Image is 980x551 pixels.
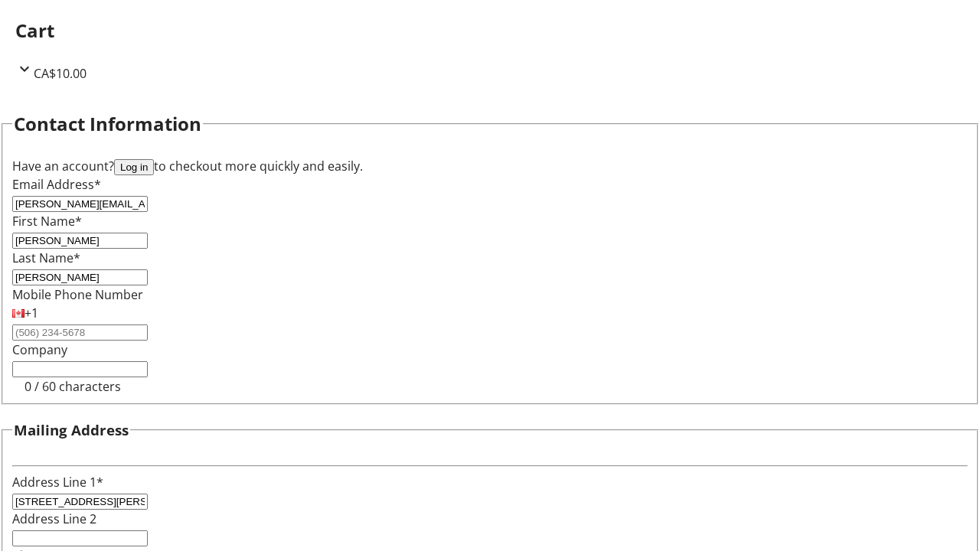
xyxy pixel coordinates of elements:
h2: Cart [15,17,965,44]
input: (506) 234-5678 [12,324,148,341]
input: Address [12,494,148,510]
h3: Mailing Address [14,419,129,441]
label: First Name* [12,213,82,230]
div: Have an account? to checkout more quickly and easily. [12,157,968,175]
label: Email Address* [12,176,101,193]
label: Mobile Phone Number [12,286,143,303]
label: Company [12,341,67,358]
tr-character-limit: 0 / 60 characters [24,378,121,395]
label: Last Name* [12,249,80,266]
span: CA$10.00 [34,65,87,82]
h2: Contact Information [14,110,201,138]
button: Log in [114,159,154,175]
label: Address Line 1* [12,474,103,491]
label: Address Line 2 [12,510,96,527]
